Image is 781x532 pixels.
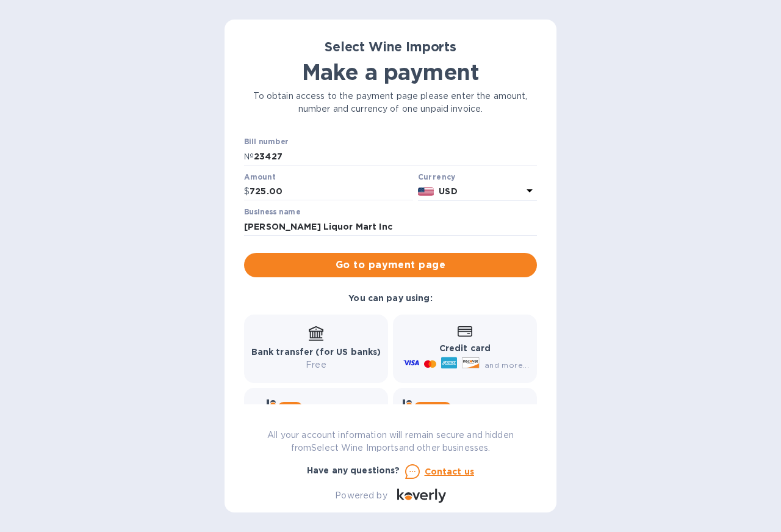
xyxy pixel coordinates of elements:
p: № [244,150,254,163]
label: Amount [244,173,275,181]
b: Currency [418,172,456,181]
b: Pay [283,403,298,412]
p: Free [251,359,381,371]
b: Select Wine Imports [325,39,456,54]
button: Go to payment page [244,253,537,277]
label: Business name [244,209,300,216]
b: Credit card [439,343,491,353]
p: All your account information will remain secure and hidden from Select Wine Imports and other bus... [244,429,537,454]
p: $ [244,185,250,198]
b: You can pay using: [348,293,432,303]
b: USD [439,186,457,196]
p: Powered by [335,489,387,502]
b: Have any questions? [307,465,400,475]
h1: Make a payment [244,59,537,85]
input: Enter business name [244,217,537,236]
span: Go to payment page [254,258,527,272]
u: Contact us [425,467,475,476]
b: Bank transfer (for US banks) [251,347,381,357]
b: Wallet [419,403,447,412]
p: To obtain access to the payment page please enter the amount, number and currency of one unpaid i... [244,90,537,115]
span: and more... [484,360,529,370]
input: Enter bill number [254,147,537,166]
input: 0.00 [250,183,413,201]
img: USD [418,188,434,196]
label: Bill number [244,139,288,146]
